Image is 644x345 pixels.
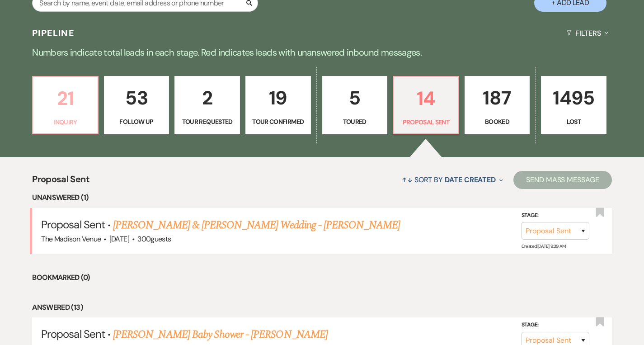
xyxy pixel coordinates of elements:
p: Booked [470,117,524,127]
span: The Madison Venue [41,234,101,244]
p: 1495 [547,83,601,113]
h3: Pipeline [32,27,75,39]
li: Bookmarked (0) [32,272,612,284]
p: 14 [399,83,453,113]
label: Stage: [522,320,589,330]
a: 187Booked [465,76,530,135]
a: 19Tour Confirmed [245,76,311,135]
span: 300 guests [137,234,171,244]
a: [PERSON_NAME] & [PERSON_NAME] Wedding - [PERSON_NAME] [113,217,400,233]
a: 21Inquiry [32,76,99,135]
p: 2 [180,83,234,113]
p: 187 [470,83,524,113]
a: 1495Lost [541,76,606,135]
p: Tour Requested [180,117,234,127]
p: 19 [251,83,305,113]
a: 5Toured [322,76,388,135]
span: ↑↓ [402,175,413,184]
p: 53 [110,83,164,113]
p: Follow Up [110,117,164,127]
span: Date Created [445,175,496,184]
button: Send Mass Message [513,171,612,189]
p: Proposal Sent [399,117,453,127]
span: Proposal Sent [32,172,89,192]
span: Proposal Sent [41,217,105,232]
p: Tour Confirmed [251,117,305,127]
span: Created: [DATE] 9:39 AM [522,243,566,249]
a: [PERSON_NAME] Baby Shower - [PERSON_NAME] [113,326,328,343]
a: 14Proposal Sent [393,76,459,135]
a: 2Tour Requested [174,76,240,135]
label: Stage: [522,211,589,221]
p: 21 [38,83,92,113]
p: Toured [328,117,382,127]
p: Inquiry [38,117,92,127]
span: Proposal Sent [41,327,105,341]
button: Filters [563,21,612,45]
button: Sort By Date Created [398,168,507,192]
a: 53Follow Up [104,76,169,135]
span: [DATE] [109,234,129,244]
p: Lost [547,117,601,127]
li: Answered (13) [32,302,612,313]
p: 5 [328,83,382,113]
li: Unanswered (1) [32,192,612,203]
